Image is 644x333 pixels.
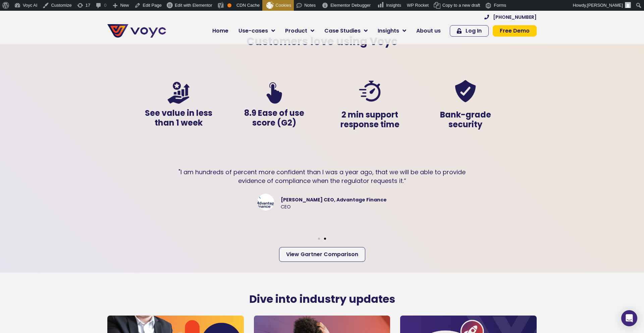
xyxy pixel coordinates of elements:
a: View Gartner Comparison [279,247,365,262]
h2: Dive into industry updates [107,293,537,305]
div: OK [227,3,231,7]
span: Go to slide 1 [318,238,320,240]
a: Home [207,24,233,38]
a: Free Demo [493,25,537,37]
div: "I am hundreds of percent more confident than I was a year ago, that we will be able to provide e... [169,168,475,185]
img: 1 [166,81,191,105]
img: 3 [358,79,382,104]
h4: Bank-grade security [431,110,500,130]
a: [PHONE_NUMBER] [484,15,537,19]
img: Graham Wheeler CEO, Advantage Finance [257,194,274,210]
a: About us [411,24,446,38]
img: 4 [453,79,478,104]
h4: 2 min support response time [335,110,404,130]
a: Case Studies [319,24,373,38]
a: Product [280,24,319,38]
img: voyc-full-logo [107,24,166,38]
h4: 8.9 Ease of use score (G2) [233,108,315,128]
span: Free Demo [500,28,530,34]
a: Insights [373,24,411,38]
span: View Gartner Comparison [286,252,358,257]
span: Case Studies [324,27,361,35]
span: Use-cases [238,27,268,35]
span: CEO [281,203,387,210]
span: [PERSON_NAME] [587,3,623,8]
h4: See value in less than 1 week [138,108,220,128]
span: Insights [386,3,401,8]
span: Log In [466,28,482,34]
img: 2 [262,81,287,105]
div: 2 / 2 [169,168,475,230]
a: Use-cases [233,24,280,38]
span: Home [212,27,228,35]
span: [PERSON_NAME] CEO, Advantage Finance [281,196,387,203]
span: Go to slide 2 [324,238,326,240]
div: Open Intercom Messenger [621,310,637,326]
a: Log In [450,25,489,37]
span: [PHONE_NUMBER] [493,15,537,19]
span: Product [285,27,307,35]
span: About us [416,27,441,35]
span: Edit with Elementor [175,3,212,8]
span: Insights [378,27,399,35]
div: Slides [169,168,475,244]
